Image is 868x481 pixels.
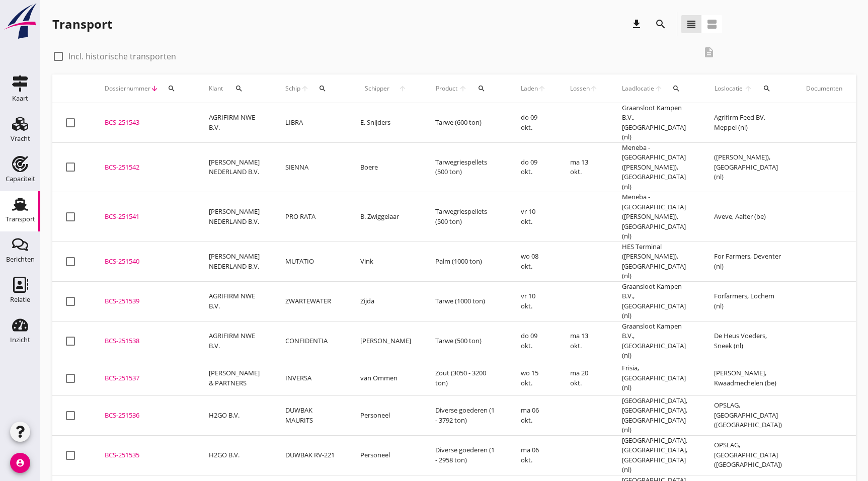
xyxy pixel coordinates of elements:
[423,103,509,143] td: Tarwe (600 ton)
[273,281,348,321] td: ZWARTEWATER
[423,435,509,475] td: Diverse goederen (1 - 2958 ton)
[10,337,30,343] div: Inzicht
[706,18,718,30] i: view_agenda
[301,85,309,93] i: arrow_upward
[423,192,509,242] td: Tarwegriespellets (500 ton)
[105,257,185,267] div: BCS-251540
[2,3,38,40] img: logo-small.a267ee39.svg
[558,321,610,361] td: ma 13 okt.
[6,256,35,263] div: Berichten
[273,142,348,192] td: SIENNA
[702,103,794,143] td: Agrifirm Feed BV, Meppel (nl)
[622,84,655,93] span: Laadlocatie
[509,142,558,192] td: do 09 okt.
[423,395,509,435] td: Diverse goederen (1 - 3792 ton)
[168,85,176,93] i: search
[702,435,794,475] td: OPSLAG, [GEOGRAPHIC_DATA] ([GEOGRAPHIC_DATA])
[348,435,423,475] td: Personeel
[6,176,35,182] div: Capaciteit
[348,395,423,435] td: Personeel
[10,453,30,473] i: account_circle
[273,103,348,143] td: LIBRA
[538,85,546,93] i: arrow_upward
[702,361,794,395] td: [PERSON_NAME], Kwaadmechelen (be)
[197,103,273,143] td: AGRIFIRM NWE B.V.
[509,361,558,395] td: wo 15 okt.
[558,361,610,395] td: ma 20 okt.
[610,242,702,281] td: HES Terminal ([PERSON_NAME]), [GEOGRAPHIC_DATA] (nl)
[458,85,468,93] i: arrow_upward
[105,118,185,128] div: BCS-251543
[273,242,348,281] td: MUTATIO
[509,281,558,321] td: vr 10 okt.
[714,84,744,93] span: Loslocatie
[672,85,680,93] i: search
[348,103,423,143] td: E. Snijders
[630,18,643,30] i: download
[509,321,558,361] td: do 09 okt.
[478,85,486,93] i: search
[610,192,702,242] td: Meneba - [GEOGRAPHIC_DATA] ([PERSON_NAME]), [GEOGRAPHIC_DATA] (nl)
[806,84,842,93] div: Documenten
[423,281,509,321] td: Tarwe (1000 ton)
[509,395,558,435] td: ma 06 okt.
[521,84,538,93] span: Laden
[105,163,185,173] div: BCS-251542
[610,321,702,361] td: Graansloot Kampen B.V., [GEOGRAPHIC_DATA] (nl)
[348,281,423,321] td: Zijda
[702,321,794,361] td: De Heus Voeders, Sneek (nl)
[423,321,509,361] td: Tarwe (500 ton)
[610,281,702,321] td: Graansloot Kampen B.V., [GEOGRAPHIC_DATA] (nl)
[348,242,423,281] td: Vink
[435,84,458,93] span: Product
[235,85,243,93] i: search
[105,450,185,460] div: BCS-251535
[423,142,509,192] td: Tarwegriespellets (500 ton)
[273,321,348,361] td: CONFIDENTIA
[197,192,273,242] td: [PERSON_NAME] NEDERLAND B.V.
[105,296,185,306] div: BCS-251539
[702,281,794,321] td: Forfarmers, Lochem (nl)
[763,85,771,93] i: search
[197,281,273,321] td: AGRIFIRM NWE B.V.
[209,76,261,101] div: Klant
[319,85,327,93] i: search
[348,192,423,242] td: B. Zwiggelaar
[273,192,348,242] td: PRO RATA
[273,395,348,435] td: DUWBAK MAURITS
[197,142,273,192] td: [PERSON_NAME] NEDERLAND B.V.
[197,242,273,281] td: [PERSON_NAME] NEDERLAND B.V.
[150,85,159,93] i: arrow_downward
[348,321,423,361] td: [PERSON_NAME]
[105,212,185,222] div: BCS-251541
[509,192,558,242] td: vr 10 okt.
[610,361,702,395] td: Frisia, [GEOGRAPHIC_DATA] (nl)
[610,142,702,192] td: Meneba - [GEOGRAPHIC_DATA] ([PERSON_NAME]), [GEOGRAPHIC_DATA] (nl)
[273,361,348,395] td: INVERSA
[702,142,794,192] td: ([PERSON_NAME]), [GEOGRAPHIC_DATA] (nl)
[685,18,697,30] i: view_headline
[570,84,590,93] span: Lossen
[702,395,794,435] td: OPSLAG, [GEOGRAPHIC_DATA] ([GEOGRAPHIC_DATA])
[702,242,794,281] td: For Farmers, Deventer (nl)
[423,361,509,395] td: Zout (3050 - 3200 ton)
[348,142,423,192] td: Boere
[273,435,348,475] td: DUWBAK RV-221
[348,361,423,395] td: van Ommen
[423,242,509,281] td: Palm (1000 ton)
[655,85,663,93] i: arrow_upward
[10,296,30,303] div: Relatie
[655,18,667,30] i: search
[11,135,30,142] div: Vracht
[105,336,185,346] div: BCS-251538
[105,373,185,383] div: BCS-251537
[702,192,794,242] td: Aveve, Aalter (be)
[509,242,558,281] td: wo 08 okt.
[610,435,702,475] td: [GEOGRAPHIC_DATA], [GEOGRAPHIC_DATA], [GEOGRAPHIC_DATA] (nl)
[558,142,610,192] td: ma 13 okt.
[744,85,753,93] i: arrow_upward
[68,51,176,61] label: Incl. historische transporten
[197,395,273,435] td: H2GO B.V.
[610,395,702,435] td: [GEOGRAPHIC_DATA], [GEOGRAPHIC_DATA], [GEOGRAPHIC_DATA] (nl)
[394,85,411,93] i: arrow_upward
